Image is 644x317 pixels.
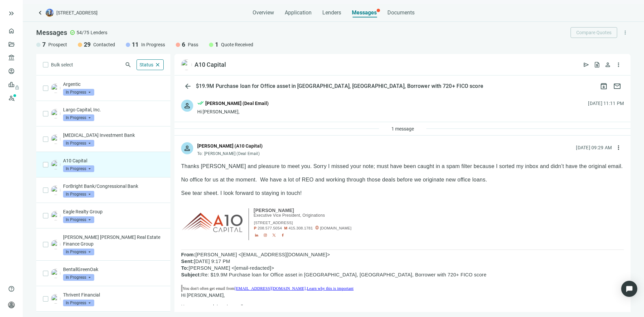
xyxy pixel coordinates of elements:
button: keyboard_double_arrow_right [7,9,15,17]
p: [PERSON_NAME] [PERSON_NAME] Real Estate Finance Group [63,234,164,247]
span: done_all [197,100,204,108]
img: afc9d2d7-c1a6-45a9-8b7f-c4608143f8c1 [51,135,60,144]
span: In Progress [63,216,94,223]
span: 29 [84,41,91,49]
span: In Progress [63,191,94,198]
button: more_vert [613,142,624,153]
p: [MEDICAL_DATA] Investment Bank [63,132,164,139]
span: person [8,302,15,308]
span: Pass [188,41,198,48]
span: Status [140,62,153,67]
button: more_vert [620,27,631,38]
button: send [581,59,592,70]
span: In Progress [63,89,94,96]
div: [DATE] 11:11 PM [588,100,624,107]
div: $19.9M Purchase loan for Office asset in [GEOGRAPHIC_DATA], [GEOGRAPHIC_DATA], Borrower with 720+... [195,83,485,90]
button: more_vert [613,59,624,70]
span: 1 message [391,126,414,131]
p: Thrivent Financial [63,292,164,298]
span: Quote Received [221,41,253,48]
button: person [602,59,613,70]
div: [DATE] 09:29 AM [576,144,612,151]
span: In Progress [63,300,94,306]
span: Bulk select [51,61,73,68]
span: archive [600,82,608,90]
span: check_circle [70,30,75,35]
span: [STREET_ADDRESS] [56,9,98,16]
img: deal-logo [46,9,54,17]
button: arrow_back [181,80,195,93]
span: Contacted [93,41,115,48]
span: send [583,61,590,68]
div: [PERSON_NAME] (Deal Email) [205,100,269,107]
img: 1646ad53-59c5-4f78-bc42-33ee5d433ee3.png [51,294,60,304]
p: A10 Capital [63,157,164,164]
img: c7652aa0-7a0e-4b45-9ad1-551f88ce4c3e [51,84,60,93]
span: Application [285,9,312,16]
span: person [604,61,611,68]
button: archive [597,80,610,93]
span: Documents [387,9,415,16]
div: Open Intercom Messenger [621,281,637,297]
img: a493dc54-e614-46e3-bac6-4b15556e9bd2 [51,269,60,278]
div: Hi [PERSON_NAME], [197,108,269,115]
p: ForBright Bank/Congressional Bank [63,183,164,190]
span: 54/75 [76,29,89,36]
span: request_quote [594,61,600,68]
img: ad199841-5f66-478c-8a8b-680a2c0b1db9 [51,109,60,118]
span: more_vert [622,30,628,36]
button: mail [610,80,624,93]
span: In Progress [63,249,94,255]
div: To: [197,151,263,156]
button: Compare Quotes [571,27,617,38]
p: BentallGreenOak [63,266,164,273]
span: 7 [42,41,46,49]
p: Eagle Realty Group [63,208,164,215]
span: 1 [215,41,218,49]
span: In Progress [141,41,165,48]
span: [PERSON_NAME] (Deal Email) [204,151,260,156]
img: fb43059a-ada3-4c4a-ab70-67c342e0d3d7 [51,211,60,220]
span: In Progress [63,165,94,172]
span: In Progress [63,114,94,121]
div: A10 Capital [195,61,226,69]
span: more_vert [615,144,622,151]
img: a6098459-e241-47ac-94a0-544ff2dbc5ce [51,186,60,195]
img: 2ccb5689-915a-4cdb-a248-93808cd13552 [51,240,60,249]
span: In Progress [63,140,94,147]
span: search [125,61,131,68]
span: arrow_back [184,82,192,90]
button: request_quote [592,59,602,70]
p: Argentic [63,81,164,88]
span: 11 [132,41,139,49]
span: more_vert [615,61,622,68]
span: Messages [352,9,377,16]
span: close [155,62,161,68]
div: [PERSON_NAME] (A10 Capital) [197,142,263,150]
span: Prospect [48,41,67,48]
span: Lenders [91,29,107,36]
p: Largo Capital, Inc. [63,106,164,113]
span: help [8,285,15,292]
span: person [183,102,191,110]
span: Overview [253,9,274,16]
img: f3ee51c8-c496-4375-bc5e-2600750b757d [181,59,192,70]
span: 6 [182,41,185,49]
span: mail [613,82,621,90]
span: person [183,144,191,152]
a: keyboard_arrow_left [36,9,44,17]
button: 1 message [386,123,420,134]
span: Messages [36,29,67,37]
span: Lenders [322,9,341,16]
img: f3ee51c8-c496-4375-bc5e-2600750b757d [51,160,60,169]
span: In Progress [63,274,94,281]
